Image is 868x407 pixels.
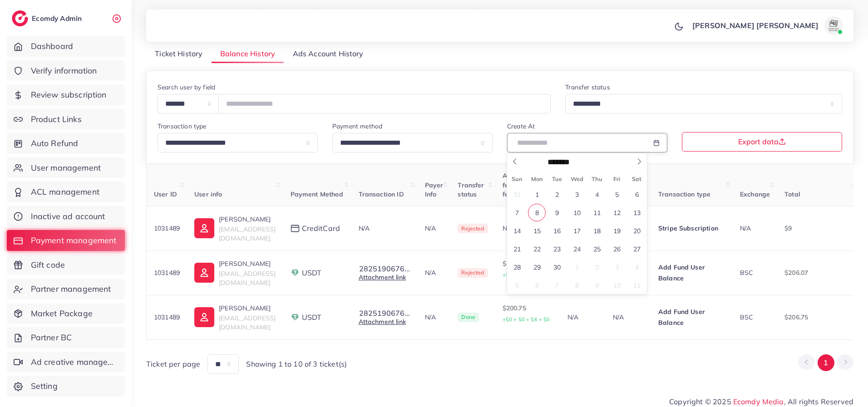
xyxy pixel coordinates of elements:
a: ACL management [7,181,125,202]
label: Payment method [332,122,382,131]
span: October 1, 2025 [568,258,586,276]
div: BSC [740,268,770,277]
a: Gift code [7,255,125,275]
span: October 6, 2025 [528,276,546,294]
span: Wed [567,176,587,182]
span: September 7, 2025 [508,204,526,221]
span: Partner management [31,283,111,295]
p: $200.07 [503,258,553,280]
span: Total [784,190,800,198]
small: +$0 + $0 + $6 + $0 [503,316,550,323]
span: Done [458,313,479,323]
p: Add Fund User Balance [658,306,725,328]
p: [PERSON_NAME] [PERSON_NAME] [692,20,819,31]
span: Thu [587,176,607,182]
a: Market Package [7,303,125,324]
span: September 27, 2025 [628,240,646,258]
div: BSC [740,313,770,322]
span: N/A [359,224,370,232]
button: Export data [682,132,842,152]
span: Transfer status [458,181,484,198]
select: Month [547,157,577,167]
a: Dashboard [7,36,125,57]
span: October 2, 2025 [588,258,606,276]
span: Ad creative management [31,356,118,368]
span: September 8, 2025 [528,204,546,221]
span: USDT [302,268,322,278]
span: Copyright © 2025 [669,396,853,407]
span: September 9, 2025 [548,204,566,221]
p: $200.75 [503,303,553,325]
span: September 3, 2025 [568,186,586,203]
span: , All rights Reserved [784,396,853,407]
p: Stripe Subscription [658,223,725,234]
span: Mon [527,176,547,182]
span: Auto Refund [31,137,79,149]
span: Transaction type [658,190,711,198]
span: Inactive ad account [31,211,105,222]
span: Sun [507,176,527,182]
span: N/A [740,224,751,232]
p: N/A [425,312,444,323]
img: avatar [824,16,843,34]
span: Export data [738,138,786,145]
span: September 10, 2025 [568,204,586,221]
p: [PERSON_NAME] [219,214,276,225]
span: Transaction ID [359,190,404,198]
input: Year [578,157,606,167]
span: Balance History [220,49,275,59]
p: $206.07 [784,267,852,278]
label: Create At [507,122,535,131]
small: +$0 + $0 + $6 + $0 [503,272,550,278]
span: September 25, 2025 [588,240,606,258]
img: payment [291,268,300,277]
a: Setting [7,376,125,397]
span: Ticket per page [146,359,200,369]
span: creditCard [302,223,340,234]
img: ic-user-info.36bf1079.svg [194,218,214,238]
span: September 15, 2025 [528,222,546,240]
span: September 4, 2025 [588,186,606,203]
span: Market Package [31,308,93,319]
span: September 26, 2025 [608,240,626,258]
span: October 7, 2025 [548,276,566,294]
span: September 18, 2025 [588,222,606,240]
span: [EMAIL_ADDRESS][DOMAIN_NAME] [219,225,276,242]
div: N/A [503,224,553,233]
span: September 13, 2025 [628,204,646,221]
span: August 31, 2025 [508,186,526,203]
span: September 5, 2025 [608,186,626,203]
span: Exchange [740,190,770,198]
a: Payment management [7,230,125,251]
span: Rejected [458,268,488,278]
a: Partner BC [7,327,125,348]
span: October 5, 2025 [508,276,526,294]
span: September 28, 2025 [508,258,526,276]
img: payment [291,225,300,232]
span: Gift code [31,259,65,271]
span: Fri [607,176,627,182]
span: Rejected [458,224,488,234]
span: September 1, 2025 [528,186,546,203]
ul: Pagination [798,354,853,371]
span: September 14, 2025 [508,222,526,240]
span: Payer Info [425,181,444,198]
span: Review subscription [31,89,107,101]
p: N/A [425,223,444,234]
span: September 11, 2025 [588,204,606,221]
span: September 23, 2025 [548,240,566,258]
span: September 20, 2025 [628,222,646,240]
a: Attachment link [359,273,406,281]
button: Go to page 1 [818,354,834,371]
span: October 9, 2025 [588,276,606,294]
span: September 21, 2025 [508,240,526,258]
span: Amount+service fee+method fee+tax+tip [503,172,553,198]
span: September 19, 2025 [608,222,626,240]
label: Search user by field [158,83,215,92]
span: Showing 1 to 10 of 3 ticket(s) [246,359,347,369]
p: 1031489 [154,312,180,323]
button: 2825190676... [359,265,410,273]
span: Tue [547,176,567,182]
span: USDT [302,312,322,323]
p: [PERSON_NAME] [219,303,276,314]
